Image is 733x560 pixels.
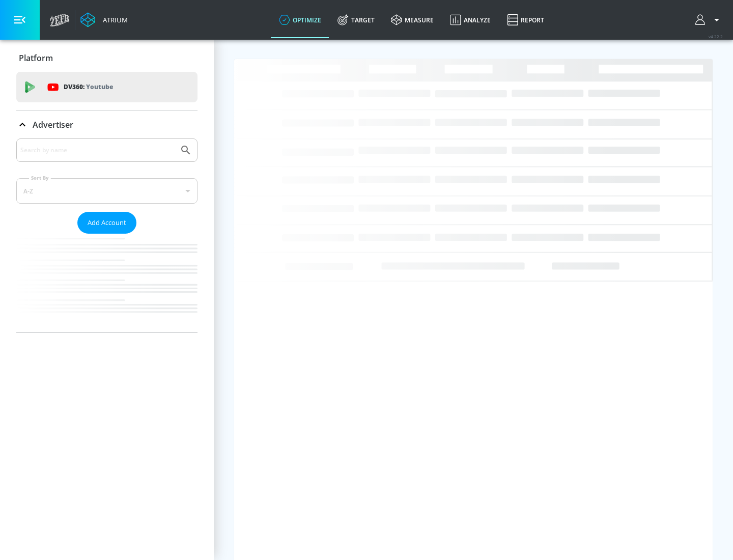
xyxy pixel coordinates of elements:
span: Add Account [88,217,126,229]
nav: list of Advertiser [16,234,198,332]
a: Report [499,2,552,38]
p: Platform [19,52,53,64]
div: Platform [16,44,198,72]
label: Sort By [29,175,51,181]
div: Atrium [99,15,128,24]
button: Add Account [77,212,136,234]
a: Target [329,2,383,38]
div: Advertiser [16,110,198,139]
div: A-Z [16,178,198,204]
span: v 4.22.2 [709,34,723,39]
div: DV360: Youtube [16,72,198,102]
p: DV360: [64,81,113,93]
a: measure [383,2,442,38]
a: Atrium [80,12,128,27]
p: Youtube [86,81,113,92]
input: Search by name [20,144,175,157]
p: Advertiser [33,119,73,130]
a: Analyze [442,2,499,38]
div: Advertiser [16,138,198,332]
a: optimize [271,2,329,38]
